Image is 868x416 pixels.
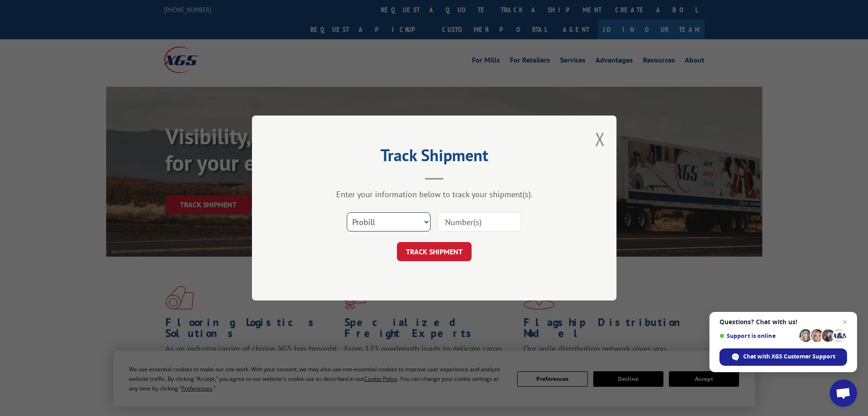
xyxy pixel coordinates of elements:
[298,149,571,166] h2: Track Shipment
[719,348,847,366] div: Chat with XGS Customer Support
[595,127,605,151] button: Close modal
[719,318,847,326] span: Questions? Chat with us!
[839,316,850,327] span: Close chat
[830,379,857,407] div: Open chat
[437,212,521,232] input: Number(s)
[743,353,835,361] span: Chat with XGS Customer Support
[298,189,571,200] div: Enter your information below to track your shipment(s).
[397,242,472,261] button: TRACK SHIPMENT
[719,332,796,339] span: Support is online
